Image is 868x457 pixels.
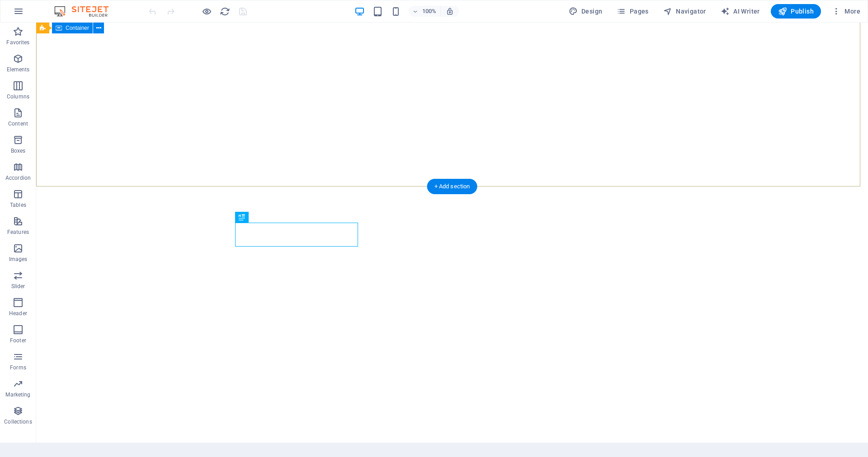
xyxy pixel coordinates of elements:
[771,4,821,19] button: Publish
[10,337,26,344] p: Footer
[663,7,706,16] span: Navigator
[220,6,230,17] i: Reload page
[409,6,441,17] button: 100%
[11,283,25,290] p: Slider
[427,179,477,194] div: + Add section
[565,4,606,19] button: Design
[617,7,648,16] span: Pages
[7,93,29,100] p: Columns
[201,6,212,17] button: Click here to leave preview mode and continue editing
[721,7,760,16] span: AI Writer
[717,4,764,19] button: AI Writer
[10,201,26,209] p: Tables
[52,6,120,17] img: Editor Logo
[778,7,814,16] span: Publish
[446,7,454,15] i: On resize automatically adjust zoom level to fit chosen device.
[10,364,26,371] p: Forms
[832,7,860,16] span: More
[422,6,437,17] h6: 100%
[5,391,30,398] p: Marketing
[219,6,230,17] button: reload
[5,174,31,182] p: Accordion
[7,66,30,73] p: Elements
[7,228,29,236] p: Features
[4,418,32,425] p: Collections
[66,25,89,31] span: Container
[660,4,710,19] button: Navigator
[9,256,28,263] p: Images
[565,4,606,19] div: Design (Ctrl+Alt+Y)
[9,310,27,317] p: Header
[6,39,29,46] p: Favorites
[11,147,26,154] p: Boxes
[569,7,603,16] span: Design
[828,4,864,19] button: More
[8,120,28,127] p: Content
[613,4,652,19] button: Pages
